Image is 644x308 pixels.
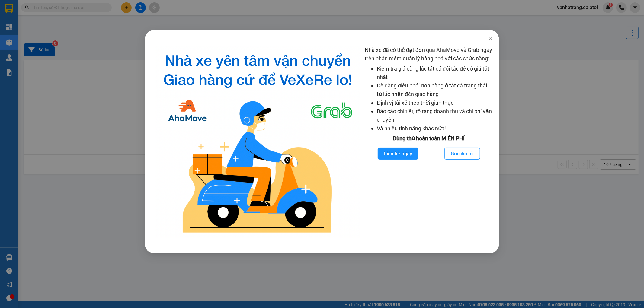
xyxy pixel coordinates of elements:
[451,150,474,157] span: Gọi cho tôi
[156,46,360,238] img: logo
[377,124,493,133] li: Và nhiều tính năng khác nữa!
[384,150,412,157] span: Liên hệ ngay
[377,107,493,124] li: Báo cáo chi tiết, rõ ràng doanh thu và chi phí vận chuyển
[482,30,499,47] button: Close
[377,65,493,82] li: Kiểm tra giá cùng lúc tất cả đối tác để có giá tốt nhất
[444,148,480,160] button: Gọi cho tôi
[365,46,493,238] div: Nhà xe đã có thể đặt đơn qua AhaMove và Grab ngay trên phần mềm quản lý hàng hoá với các chức năng:
[365,134,493,143] div: Dùng thử hoàn toàn MIỄN PHÍ
[377,81,493,99] li: Dễ dàng điều phối đơn hàng ở tất cả trạng thái từ lúc nhận đến giao hàng
[377,99,493,107] li: Định vị tài xế theo thời gian thực
[488,36,493,41] span: close
[378,148,418,160] button: Liên hệ ngay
